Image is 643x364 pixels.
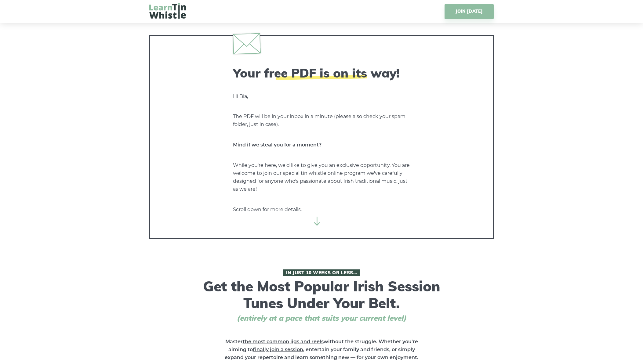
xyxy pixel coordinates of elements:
[225,314,418,323] span: (entirely at a pace that suits your current level)
[233,66,410,80] h2: Your free PDF is on its way!
[233,92,410,100] p: Hi Bia,
[233,161,410,193] p: While you're here, we'd like to give you an exclusive opportunity. You are welcome to join our sp...
[233,206,410,214] p: Scroll down for more details.
[253,347,303,352] span: finally join a session
[283,269,360,276] span: In Just 10 Weeks or Less…
[233,142,321,148] strong: Mind if we steal you for a moment?
[233,33,261,54] img: envelope.svg
[225,339,418,360] strong: Master without the struggle. Whether you’re aiming to , entertain your family and friends, or sim...
[445,4,494,19] a: JOIN [DATE]
[149,3,186,19] img: LearnTinWhistle.com
[243,339,324,344] span: the most common jigs and reels
[233,113,410,128] p: The PDF will be in your inbox in a minute (please also check your spam folder, just in case).
[201,269,442,323] h1: Get the Most Popular Irish Session Tunes Under Your Belt.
